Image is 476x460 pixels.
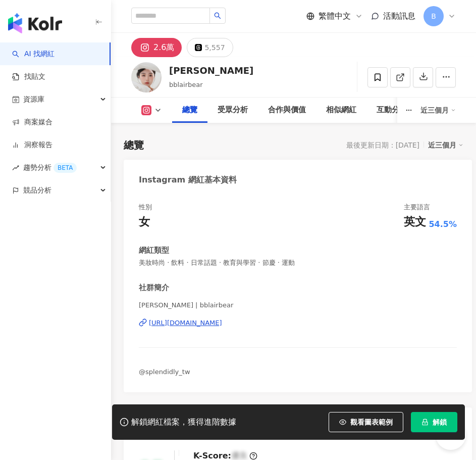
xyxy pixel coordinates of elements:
div: 近三個月 [428,139,463,152]
a: 找貼文 [12,72,45,82]
span: 觀看圖表範例 [350,418,393,426]
div: 英文 [404,214,426,230]
span: lock [421,419,429,426]
div: 總覽 [182,104,197,116]
div: 互動分析 [377,104,407,116]
span: 54.5% [429,219,457,230]
div: 受眾分析 [218,104,248,116]
span: 繁體中文 [319,11,351,22]
div: 社群簡介 [139,283,169,293]
div: 女 [139,214,150,230]
img: KOL Avatar [131,62,162,93]
div: 最後更新日期：[DATE] [346,141,419,149]
div: 合作與價值 [268,104,306,116]
a: [URL][DOMAIN_NAME] [139,318,457,328]
span: bblairbear [169,81,203,88]
span: B [431,11,436,22]
div: 2.6萬 [153,40,174,55]
span: search [214,12,221,19]
span: 活動訊息 [383,11,415,21]
div: 主要語言 [404,203,430,212]
div: 性別 [139,203,152,212]
a: 商案媒合 [12,117,52,127]
div: 相似網紅 [326,104,356,116]
button: 5,557 [187,38,233,57]
a: searchAI 找網紅 [12,49,55,59]
div: 網紅類型 [139,245,169,256]
div: 解鎖網紅檔案，獲得進階數據 [131,417,236,428]
div: BETA [54,163,77,173]
div: Instagram 網紅基本資料 [139,174,237,186]
a: 洞察報告 [12,140,52,150]
img: logo [8,13,62,33]
button: 2.6萬 [131,38,182,57]
span: 競品分析 [23,179,51,202]
div: 5,557 [204,40,225,55]
button: 觀看圖表範例 [329,412,403,432]
div: [URL][DOMAIN_NAME] [149,318,222,328]
span: 解鎖 [433,418,447,426]
span: rise [12,164,19,171]
span: [PERSON_NAME] | bblairbear [139,301,457,310]
div: 總覽 [124,138,144,152]
div: 近三個月 [420,102,456,118]
span: @splendidly_tw [139,368,190,376]
div: [PERSON_NAME] [169,64,253,77]
span: 資源庫 [23,88,44,111]
span: 美妝時尚 · 飲料 · 日常話題 · 教育與學習 · 節慶 · 運動 [139,258,457,267]
span: 趨勢分析 [23,156,77,179]
button: 解鎖 [411,412,457,432]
